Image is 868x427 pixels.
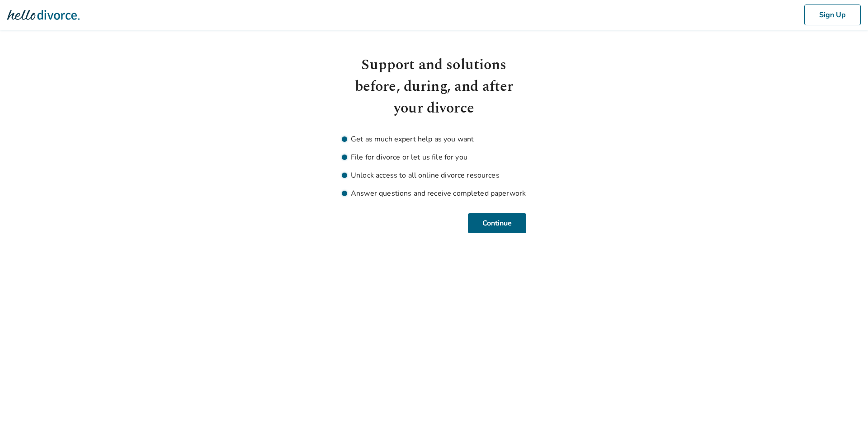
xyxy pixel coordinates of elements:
img: Hello Divorce Logo [7,6,80,24]
button: Sign Up [804,5,861,25]
h1: Support and solutions before, during, and after your divorce [342,54,526,119]
li: Get as much expert help as you want [342,134,526,145]
li: Unlock access to all online divorce resources [342,170,526,181]
li: File for divorce or let us file for you [342,152,526,163]
button: Continue [468,213,526,233]
li: Answer questions and receive completed paperwork [342,188,526,199]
